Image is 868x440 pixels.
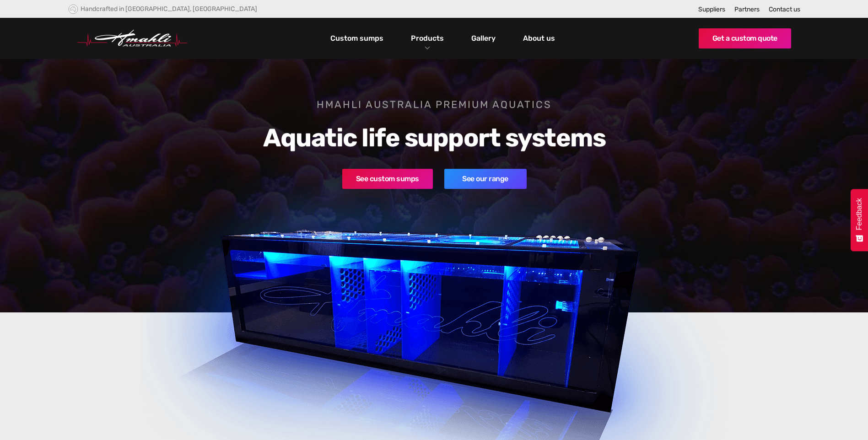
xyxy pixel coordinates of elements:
a: See our range [444,169,526,189]
a: Partners [734,5,760,13]
h2: Aquatic life support systems [198,123,671,153]
a: home [77,30,187,47]
img: Hmahli Australia Logo [77,30,187,47]
a: Suppliers [698,5,725,13]
span: Feedback [855,198,863,230]
div: Products [404,18,451,59]
a: Gallery [469,31,498,46]
div: Handcrafted in [GEOGRAPHIC_DATA], [GEOGRAPHIC_DATA] [81,5,257,13]
a: Products [409,32,446,45]
a: See custom sumps [342,169,432,189]
h1: Hmahli Australia premium aquatics [198,98,671,112]
a: Get a custom quote [699,28,791,48]
button: Feedback - Show survey [851,189,868,251]
a: About us [521,31,557,46]
a: Contact us [769,5,800,13]
a: Custom sumps [328,31,386,46]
